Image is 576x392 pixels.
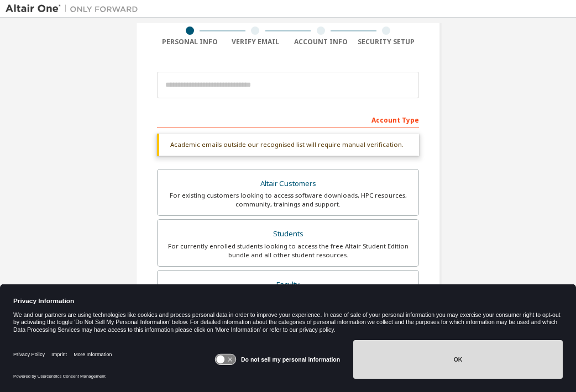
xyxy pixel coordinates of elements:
div: Security Setup [354,38,420,46]
div: Students [164,226,412,242]
div: Altair Customers [164,176,412,192]
div: For existing customers looking to access software downloads, HPC resources, community, trainings ... [164,191,412,209]
div: For currently enrolled students looking to access the free Altair Student Edition bundle and all ... [164,242,412,259]
div: Account Info [288,38,354,46]
div: Verify Email [223,38,289,46]
img: Altair One [6,3,144,14]
div: Faculty [164,277,412,293]
div: Account Type [157,110,419,128]
div: Academic emails outside our recognised list will require manual verification. [157,134,419,156]
div: Personal Info [157,38,223,46]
